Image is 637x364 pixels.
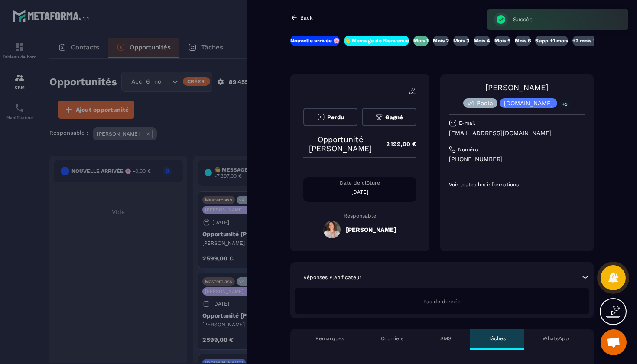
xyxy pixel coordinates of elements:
[303,179,416,186] p: Date de clôture
[303,274,361,281] p: Réponses Planificateur
[381,335,403,342] p: Courriels
[601,329,627,355] a: Ouvrir le chat
[303,108,357,126] button: Perdu
[543,335,569,342] p: WhatsApp
[459,120,475,127] p: E-mail
[485,83,548,92] a: [PERSON_NAME]
[327,114,344,120] span: Perdu
[449,129,585,137] p: [EMAIL_ADDRESS][DOMAIN_NAME]
[449,181,585,188] p: Voir toutes les informations
[385,114,403,120] span: Gagné
[504,100,553,106] p: [DOMAIN_NAME]
[468,100,493,106] p: v4 Podia
[303,188,416,195] p: [DATE]
[315,335,344,342] p: Remarques
[303,135,377,153] p: Opportunité [PERSON_NAME]
[362,108,416,126] button: Gagné
[449,155,585,163] p: [PHONE_NUMBER]
[488,335,506,342] p: Tâches
[458,146,478,153] p: Numéro
[423,299,461,305] span: Pas de donnée
[377,136,416,153] p: 2 199,00 €
[559,100,571,109] p: +3
[440,335,452,342] p: SMS
[303,213,416,219] p: Responsable
[346,226,396,233] h5: [PERSON_NAME]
